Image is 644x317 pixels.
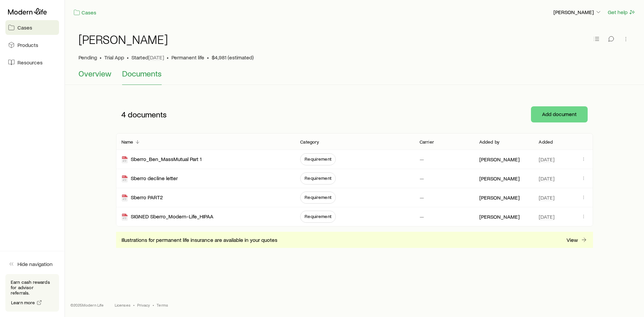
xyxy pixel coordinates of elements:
[17,42,38,48] span: Products
[5,274,59,312] div: Earn cash rewards for advisor referrals.Learn more
[212,54,254,61] span: $4,981 (estimated)
[420,175,424,182] p: —
[531,106,588,122] button: Add document
[127,54,129,61] span: •
[121,236,277,243] span: Illustrations for permanent life insurance are available in your quotes
[153,302,154,308] span: •
[5,38,59,52] a: Products
[17,261,53,267] span: Hide navigation
[78,69,631,85] div: Case details tabs
[17,24,32,31] span: Cases
[566,236,588,244] a: View
[539,175,554,182] span: [DATE]
[420,194,424,201] p: —
[121,156,202,163] div: Sberro_Ben_MassMutual Part 1
[122,69,162,78] span: Documents
[100,54,102,61] span: •
[539,194,554,201] span: [DATE]
[607,8,636,16] button: Get help
[133,302,135,308] span: •
[17,59,43,66] span: Resources
[148,54,164,61] span: [DATE]
[207,54,209,61] span: •
[5,20,59,35] a: Cases
[479,139,499,145] p: Added by
[420,213,424,220] p: —
[121,213,213,221] div: SIGNED Sberro_Modern-Life_HIPAA
[70,302,104,308] p: © 2025 Modern Life
[539,213,554,220] span: [DATE]
[137,302,150,308] a: Privacy
[131,54,164,61] p: Started
[567,236,578,243] p: View
[78,69,111,78] span: Overview
[420,139,434,145] p: Carrier
[78,33,168,46] h1: [PERSON_NAME]
[171,54,204,61] span: Permanent life
[157,302,168,308] a: Terms
[305,195,331,200] span: Requirement
[5,257,59,271] button: Hide navigation
[553,9,602,15] p: [PERSON_NAME]
[300,139,319,145] p: Category
[479,175,520,182] p: [PERSON_NAME]
[553,8,602,16] button: [PERSON_NAME]
[305,214,331,219] span: Requirement
[115,302,130,308] a: Licenses
[11,300,35,305] span: Learn more
[479,194,520,201] p: [PERSON_NAME]
[11,279,54,296] p: Earn cash rewards for advisor referrals.
[479,156,520,163] p: [PERSON_NAME]
[121,110,126,119] span: 4
[305,156,331,162] span: Requirement
[78,54,97,61] p: Pending
[305,175,331,181] span: Requirement
[167,54,169,61] span: •
[539,139,553,145] p: Added
[121,175,178,182] div: Sberro decline letter
[5,55,59,70] a: Resources
[104,54,124,61] span: Trial App
[539,156,554,163] span: [DATE]
[121,194,163,202] div: Sberro PART2
[420,156,424,163] p: —
[128,110,167,119] span: documents
[73,9,97,16] a: Cases
[479,213,520,220] p: [PERSON_NAME]
[121,139,133,145] p: Name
